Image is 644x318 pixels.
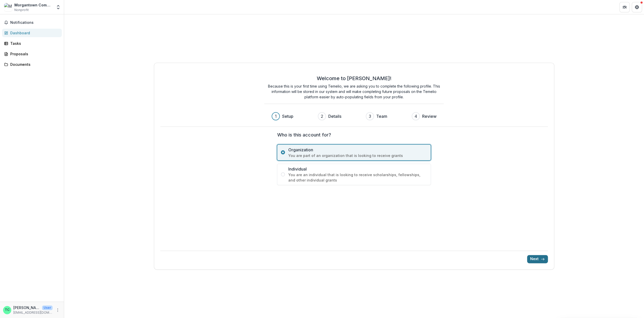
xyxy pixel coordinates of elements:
div: Progress [272,112,436,120]
div: 3 [369,113,371,119]
div: 2 [321,113,323,119]
div: Documents [10,62,58,67]
button: Next [527,255,548,263]
h2: Welcome to [PERSON_NAME]! [317,75,391,81]
a: Dashboard [2,29,62,37]
span: You are an individual that is looking to receive scholarships, fellowships, and other individual ... [288,172,427,183]
label: Who is this account for? [277,131,428,138]
div: Dashboard [10,30,58,36]
p: [PERSON_NAME] [13,305,40,310]
h3: Team [376,113,387,119]
button: Notifications [2,18,62,27]
img: Morgantown Community Resources [4,3,12,11]
button: Open entity switcher [55,2,62,12]
button: Get Help [632,2,642,12]
span: You are part of an organization that is looking to receive grants [288,153,427,158]
div: 4 [414,113,417,119]
span: Individual [288,166,427,172]
h3: Setup [282,113,293,119]
a: Proposals [2,50,62,58]
div: Terri Cutright [5,308,9,312]
span: Notifications [10,20,60,25]
div: Proposals [10,51,58,57]
h3: Review [422,113,436,119]
button: More [55,307,61,313]
span: Nonprofit [14,8,29,12]
button: Partners [619,2,630,12]
p: User [42,305,53,310]
p: Because this is your first time using Temelio, we are asking you to complete the following profil... [264,83,444,100]
a: Tasks [2,39,62,48]
span: Organization [288,147,427,153]
p: [EMAIL_ADDRESS][DOMAIN_NAME] [13,310,53,315]
h3: Details [328,113,341,119]
div: Morgantown Community Resources [14,2,53,8]
div: Tasks [10,41,58,46]
a: Documents [2,60,62,69]
div: 1 [275,113,277,119]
